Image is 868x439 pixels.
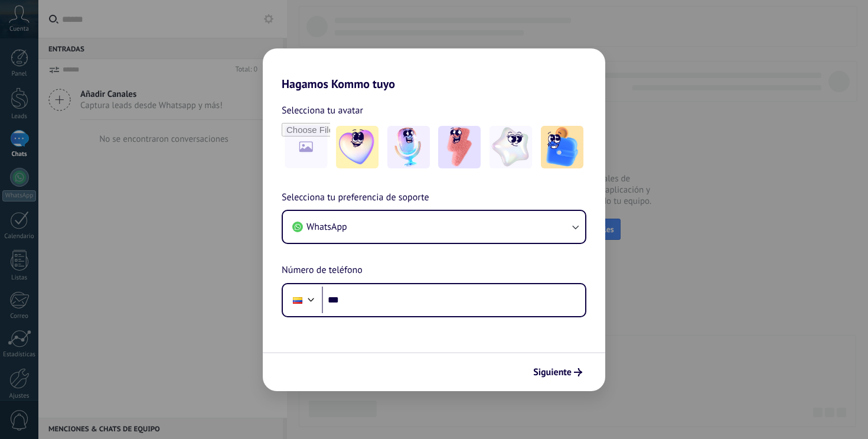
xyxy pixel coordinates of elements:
[282,103,363,118] span: Selecciona tu avatar
[283,211,585,243] button: WhatsApp
[528,362,588,382] button: Siguiente
[490,126,532,168] img: -4.jpeg
[438,126,481,168] img: -3.jpeg
[306,221,347,233] span: WhatsApp
[387,126,430,168] img: -2.jpeg
[282,263,363,278] span: Número de teléfono
[282,190,429,206] span: Selecciona tu preferencia de soporte
[533,368,572,376] span: Siguiente
[541,126,583,168] img: -5.jpeg
[336,126,378,168] img: -1.jpeg
[286,288,309,313] div: Colombia: + 57
[263,48,605,91] h2: Hagamos Kommo tuyo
